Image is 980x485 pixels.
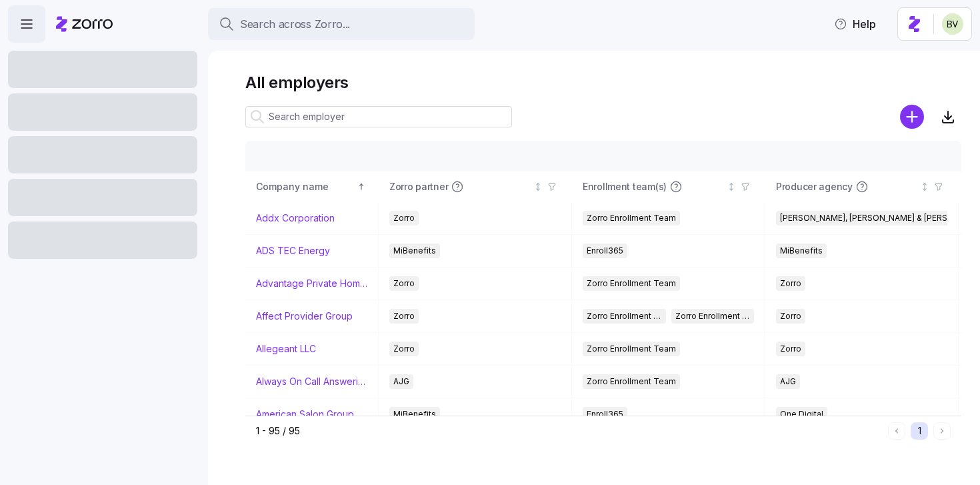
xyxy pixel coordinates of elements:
span: Zorro [393,342,415,356]
span: Zorro [393,211,415,225]
button: 1 [911,422,928,440]
span: Zorro Enrollment Experts [675,309,751,324]
div: Not sorted [533,182,543,191]
svg: add icon [900,105,924,129]
th: Producer agencyNot sorted [765,171,959,202]
span: Zorro [780,342,801,356]
span: Enrollment team(s) [583,180,667,193]
div: Company name [256,179,355,194]
span: Zorro [393,309,415,324]
span: Zorro partner [389,180,448,193]
h1: All employers [245,72,961,93]
button: Help [823,11,887,37]
span: AJG [780,374,796,389]
span: MiBenefits [393,407,436,422]
a: American Salon Group [256,408,354,421]
span: Search across Zorro... [240,16,350,33]
input: Search employer [245,106,512,127]
span: Zorro [393,276,415,291]
div: Sorted ascending [357,182,366,191]
span: Zorro Enrollment Team [587,276,676,291]
th: Company nameSorted ascending [245,171,379,202]
span: Zorro [780,276,801,291]
span: Zorro Enrollment Team [587,374,676,389]
span: MiBenefits [780,244,823,258]
span: MiBenefits [393,244,436,258]
th: Zorro partnerNot sorted [379,171,572,202]
span: One Digital [780,407,823,422]
a: Allegeant LLC [256,342,316,356]
a: Affect Provider Group [256,310,353,323]
a: Always On Call Answering Service [256,375,367,388]
div: Not sorted [920,182,929,191]
span: Enroll365 [587,407,623,422]
div: 1 - 95 / 95 [256,424,883,438]
span: Zorro Enrollment Team [587,342,676,356]
th: Enrollment team(s)Not sorted [572,171,765,202]
span: Producer agency [776,180,853,193]
div: Not sorted [727,182,736,191]
span: AJG [393,374,409,389]
button: Next page [933,422,951,440]
a: ADS TEC Energy [256,244,330,258]
span: Enroll365 [587,244,623,258]
span: Zorro [780,309,801,324]
img: 676487ef2089eb4995defdc85707b4f5 [942,13,963,35]
button: Search across Zorro... [208,8,475,40]
span: Help [834,16,876,32]
a: Addx Corporation [256,211,335,225]
span: Zorro Enrollment Team [587,309,662,324]
span: Zorro Enrollment Team [587,211,676,225]
a: Advantage Private Home Care [256,277,367,290]
button: Previous page [888,422,905,440]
